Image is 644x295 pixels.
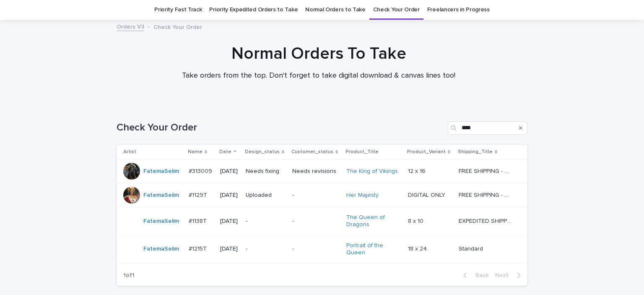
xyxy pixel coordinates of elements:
[189,216,208,225] p: #1138T
[153,22,202,31] p: Check Your Order
[292,192,340,199] p: -
[117,122,444,134] h1: Check Your Order
[346,242,399,256] a: Portrait of the Queen
[408,166,427,175] p: 12 x 16
[117,235,527,263] tr: FatemaSelim #1215T#1215T [DATE]--Portrait of the Queen 18 x 2418 x 24 StandardStandard
[189,244,208,253] p: #1215T
[292,168,340,175] p: Needs revisions
[151,71,486,81] p: Take orders from the top. Don't forget to take digital download & canvas lines too!
[346,214,399,228] a: The Queen of Dragons
[117,159,527,183] tr: FatemaSelim #313009#313009 [DATE]Needs fixingNeeds revisionsThe King of Vikings 12 x 1612 x 16 FR...
[117,207,527,235] tr: FatemaSelim #1138T#1138T [DATE]--The Queen of Dragons 8 x 108 x 10 EXPEDITED SHIPPING - preview i...
[291,147,333,157] p: Customer_status
[408,244,428,253] p: 18 x 24
[220,218,239,225] p: [DATE]
[246,192,286,199] p: Uploaded
[408,190,447,199] p: DIGITAL ONLY
[495,272,514,278] span: Next
[117,21,144,31] a: Orders V3
[492,272,527,279] button: Next
[448,121,527,135] input: Search
[143,245,179,253] a: FatemaSelim
[143,192,179,199] a: FatemaSelim
[346,192,379,199] a: Her Majesty
[459,190,513,199] p: FREE SHIPPING - preview in 1-2 business days, after your approval delivery will take 5-10 b.d.
[220,168,239,175] p: [DATE]
[408,216,425,225] p: 8 x 10
[220,245,239,253] p: [DATE]
[459,244,485,253] p: Standard
[189,190,209,199] p: #1129T
[220,192,239,199] p: [DATE]
[246,168,286,175] p: Needs fixing
[470,272,488,278] span: Back
[407,147,446,157] p: Product_Variant
[189,166,214,175] p: #313009
[459,166,513,175] p: FREE SHIPPING - preview in 1-2 business days, after your approval delivery will take 5-10 b.d.
[143,168,179,175] a: FatemaSelim
[143,218,179,225] a: FatemaSelim
[123,147,136,157] p: Artist
[457,272,492,279] button: Back
[346,168,398,175] a: The King of Vikings
[113,44,524,64] h1: Normal Orders To Take
[117,265,141,286] p: 1 of 1
[345,147,379,157] p: Product_Title
[292,245,340,253] p: -
[292,218,340,225] p: -
[246,245,286,253] p: -
[219,147,231,157] p: Date
[458,147,493,157] p: Shipping_Title
[117,183,527,207] tr: FatemaSelim #1129T#1129T [DATE]Uploaded-Her Majesty DIGITAL ONLYDIGITAL ONLY FREE SHIPPING - prev...
[246,218,286,225] p: -
[245,147,280,157] p: Design_status
[188,147,203,157] p: Name
[459,216,513,225] p: EXPEDITED SHIPPING - preview in 1 business day; delivery up to 5 business days after your approval.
